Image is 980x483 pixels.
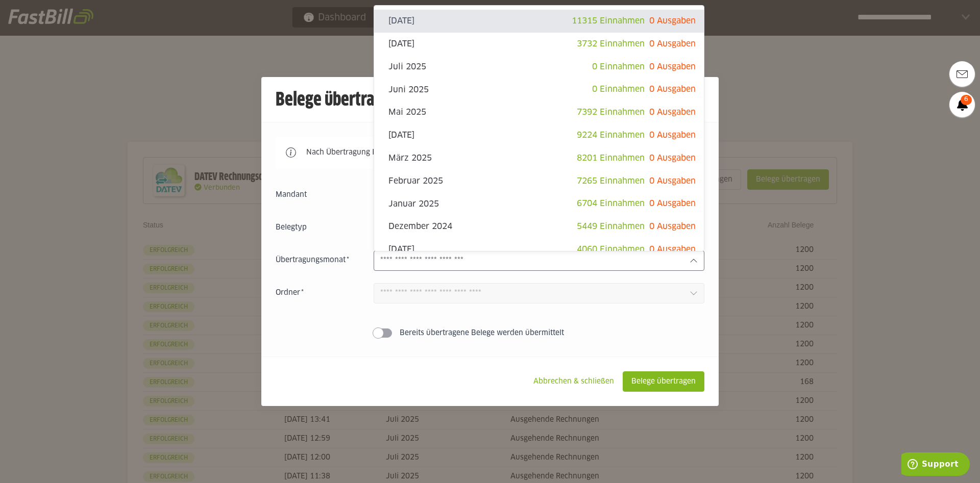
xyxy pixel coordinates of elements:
[276,328,704,338] sl-switch: Bereits übertragene Belege werden übermittelt
[374,10,704,33] sl-option: [DATE]
[649,177,696,185] span: 0 Ausgaben
[577,245,645,253] span: 4060 Einnahmen
[577,40,645,48] span: 3732 Einnahmen
[374,124,704,147] sl-option: [DATE]
[577,108,645,116] span: 7392 Einnahmen
[901,452,970,478] iframe: Öffnet ein Widget, in dem Sie weitere Informationen finden
[649,131,696,139] span: 0 Ausgaben
[577,154,645,162] span: 8201 Einnahmen
[374,33,704,56] sl-option: [DATE]
[592,63,645,71] span: 0 Einnahmen
[374,215,704,238] sl-option: Dezember 2024
[577,199,645,208] span: 6704 Einnahmen
[649,40,696,48] span: 0 Ausgaben
[649,108,696,116] span: 0 Ausgaben
[961,95,972,105] span: 6
[649,154,696,162] span: 0 Ausgaben
[374,238,704,261] sl-option: [DATE]
[572,17,645,25] span: 11315 Einnahmen
[649,222,696,231] span: 0 Ausgaben
[577,177,645,185] span: 7265 Einnahmen
[649,199,696,208] span: 0 Ausgaben
[649,245,696,253] span: 0 Ausgaben
[374,78,704,101] sl-option: Juni 2025
[649,17,696,25] span: 0 Ausgaben
[374,147,704,170] sl-option: März 2025
[577,222,645,231] span: 5449 Einnahmen
[649,85,696,93] span: 0 Ausgaben
[374,170,704,193] sl-option: Februar 2025
[949,92,975,117] a: 6
[623,371,704,392] sl-button: Belege übertragen
[592,85,645,93] span: 0 Einnahmen
[525,371,623,392] sl-button: Abbrechen & schließen
[374,101,704,124] sl-option: Mai 2025
[649,63,696,71] span: 0 Ausgaben
[374,192,704,215] sl-option: Januar 2025
[577,131,645,139] span: 9224 Einnahmen
[374,56,704,79] sl-option: Juli 2025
